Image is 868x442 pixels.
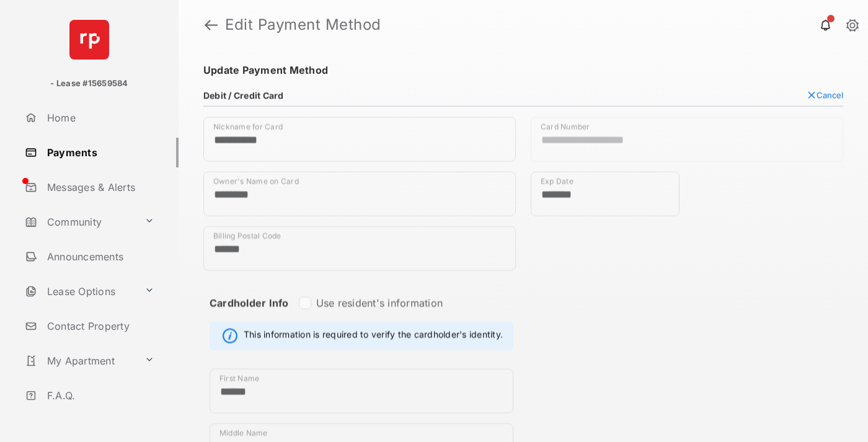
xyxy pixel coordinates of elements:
[244,328,503,343] span: This information is required to verify the cardholder's identity.
[20,381,179,410] a: F.A.Q.
[20,138,179,167] a: Payments
[69,20,109,60] img: svg+xml;base64,PHN2ZyB4bWxucz0iaHR0cDovL3d3dy53My5vcmcvMjAwMC9zdmciIHdpZHRoPSI2NCIgaGVpZ2h0PSI2NC...
[807,90,843,100] button: Cancel
[20,276,139,306] a: Lease Options
[203,64,843,76] h4: Update Payment Method
[20,311,179,341] a: Contact Property
[20,346,139,376] a: My Apartment
[203,90,284,100] h4: Debit / Credit Card
[50,77,128,90] p: - Lease #15659584
[20,103,179,133] a: Home
[316,296,443,309] label: Use resident's information
[225,17,381,32] strong: Edit Payment Method
[210,296,289,331] strong: Cardholder Info
[817,90,843,100] span: Cancel
[20,172,179,202] a: Messages & Alerts
[20,207,139,237] a: Community
[20,242,179,272] a: Announcements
